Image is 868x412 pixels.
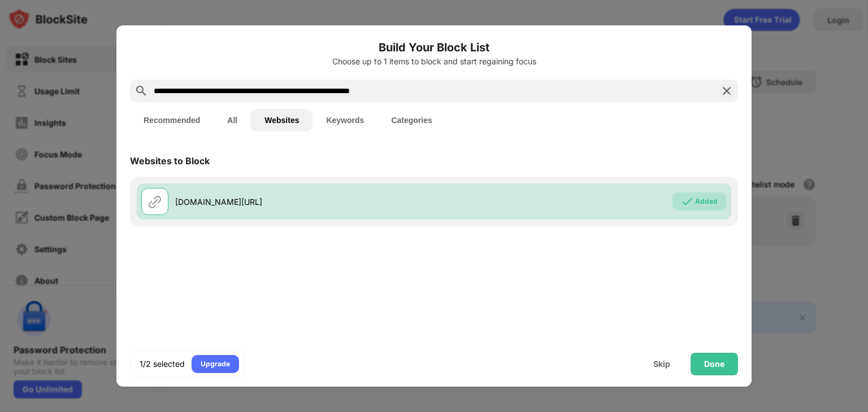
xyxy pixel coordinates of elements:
[130,109,214,132] button: Recommended
[313,109,377,132] button: Keywords
[130,39,738,56] h6: Build Your Block List
[695,196,718,207] div: Added
[130,57,738,66] div: Choose up to 1 items to block and start regaining focus
[704,360,724,369] div: Done
[201,358,230,370] div: Upgrade
[214,109,251,132] button: All
[251,109,313,132] button: Websites
[140,358,185,370] div: 1/2 selected
[148,195,162,208] img: url.svg
[720,84,734,98] img: search-close
[377,109,445,132] button: Categories
[653,360,670,369] div: Skip
[175,196,434,208] div: [DOMAIN_NAME][URL]
[130,155,210,166] div: Websites to Block
[134,84,148,98] img: search.svg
